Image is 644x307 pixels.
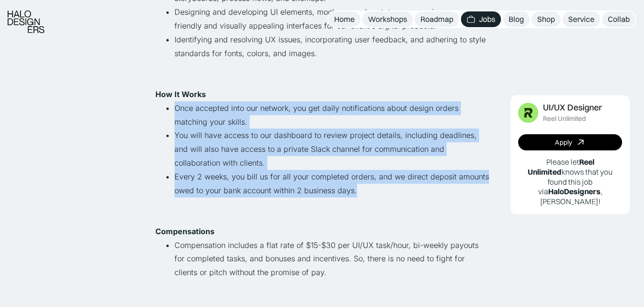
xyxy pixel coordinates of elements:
img: Job Image [518,103,538,123]
div: Shop [537,14,555,24]
li: Once accepted into our network, you get daily notifications about design orders matching your ski... [174,101,489,129]
a: Blog [503,11,530,27]
p: Please let knows that you found this job via , [PERSON_NAME]! [518,157,622,207]
a: Roadmap [415,11,459,27]
a: Collab [602,11,635,27]
div: Roadmap [420,14,453,24]
a: Workshops [362,11,413,27]
a: Apply [518,134,622,150]
div: Blog [509,14,524,24]
div: Apply [555,139,572,147]
a: Shop [532,11,561,27]
li: Every 2 weeks, you bill us for all your completed orders, and we direct deposit amounts owed to y... [174,170,489,211]
b: HaloDesigners [548,187,601,196]
p: ‍ [155,293,489,307]
a: Jobs [461,11,501,27]
li: Identifying and resolving UX issues, incorporating user feedback, and adhering to style standards... [174,33,489,74]
div: Home [334,14,355,24]
b: Reel Unlimited [528,157,594,177]
a: Home [328,11,360,27]
li: Designing and developing UI elements, mockups, and prototypes, ensuring user-friendly and visuall... [174,5,489,33]
strong: Compensations [155,227,215,236]
div: Collab [608,14,630,24]
li: You will have access to our dashboard to review project details, including deadlines, and will al... [174,129,489,169]
div: Workshops [368,14,407,24]
p: ‍ [155,211,489,225]
strong: How It Works [155,89,206,99]
a: Service [562,11,600,27]
p: ‍ [155,74,489,88]
div: UI/UX Designer [543,103,602,113]
div: Service [568,14,594,24]
li: Compensation includes a flat rate of $15-$30 per UI/UX task/hour, bi-weekly payouts for completed... [174,238,489,293]
div: Jobs [479,14,495,24]
div: Reel Unlimited [543,115,586,123]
